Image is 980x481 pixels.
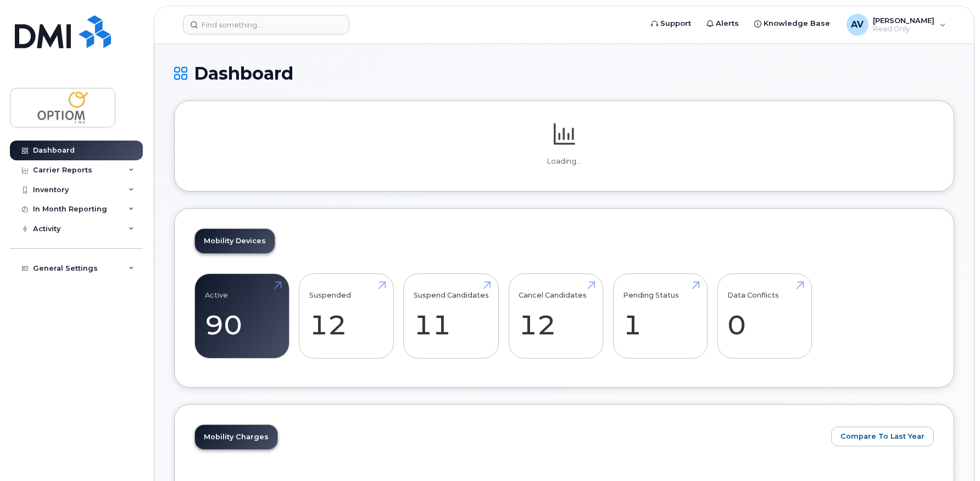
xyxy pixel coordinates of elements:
h1: Dashboard [174,64,954,83]
span: Compare To Last Year [840,431,925,441]
button: Compare To Last Year [831,427,934,446]
a: Active 90 [205,280,279,353]
a: Mobility Charges [195,425,277,449]
a: Cancel Candidates 12 [519,280,593,353]
a: Mobility Devices [195,229,275,253]
a: Suspend Candidates 11 [414,280,489,353]
a: Suspended 12 [309,280,383,353]
a: Data Conflicts 0 [727,280,801,353]
p: Loading... [194,156,934,166]
a: Pending Status 1 [623,280,697,353]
